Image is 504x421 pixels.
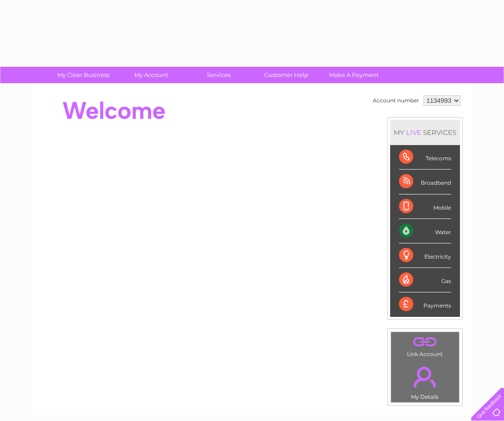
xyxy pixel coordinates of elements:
[399,292,451,316] div: Payments
[399,219,451,243] div: Water
[250,67,323,83] a: Customer Help
[371,93,421,108] td: Account number
[391,332,460,360] td: Link Account
[317,67,391,83] a: Make A Payment
[399,268,451,292] div: Gas
[399,243,451,268] div: Electricity
[114,67,188,83] a: My Account
[393,361,457,393] a: .
[393,334,457,350] a: .
[404,128,423,137] div: LIVE
[399,170,451,194] div: Broadband
[399,194,451,219] div: Mobile
[390,120,460,145] div: MY SERVICES
[391,359,460,403] td: My Details
[47,67,120,83] a: My Clear Business
[399,145,451,170] div: Telecoms
[182,67,255,83] a: Services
